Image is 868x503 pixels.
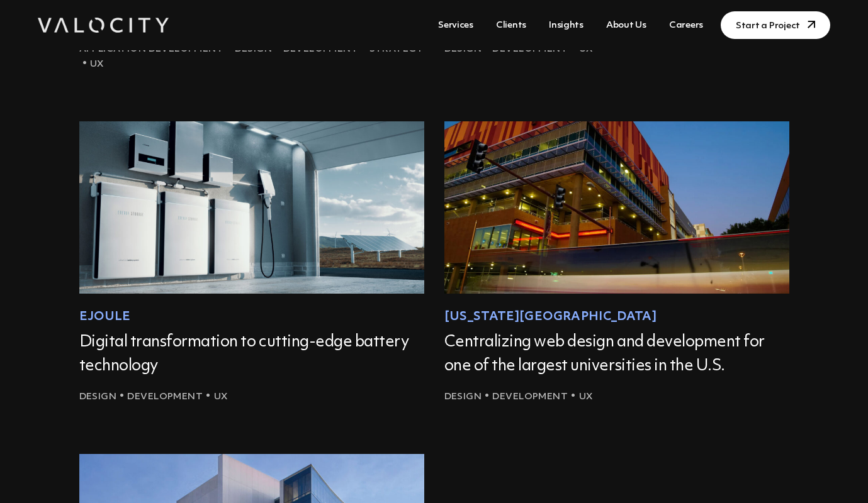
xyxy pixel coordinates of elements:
[79,45,235,54] span: Application Development
[79,392,128,402] span: Design
[38,18,169,33] img: Valocity Digital
[79,45,423,69] span: Strategy
[283,45,369,54] span: Development
[433,14,478,37] a: Services
[444,45,493,54] span: Design
[444,334,765,374] a: Centralizing web design and development for one of the largest universities in the U.S.
[444,309,789,326] div: [US_STATE][GEOGRAPHIC_DATA]
[601,14,651,37] a: About Us
[579,45,593,54] span: UX
[127,392,213,402] span: Development
[79,334,409,374] a: Digital transformation to cutting-edge battery technology
[721,11,830,39] a: Start a Project
[491,14,531,37] a: Clients
[90,60,104,69] span: UX
[492,45,578,54] span: Development
[235,45,283,54] span: Design
[79,309,424,326] div: eJoule
[214,392,228,402] span: UX
[444,392,493,402] span: Design
[492,392,578,402] span: Development
[664,14,708,37] a: Careers
[544,14,589,37] a: Insights
[579,392,593,402] span: UX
